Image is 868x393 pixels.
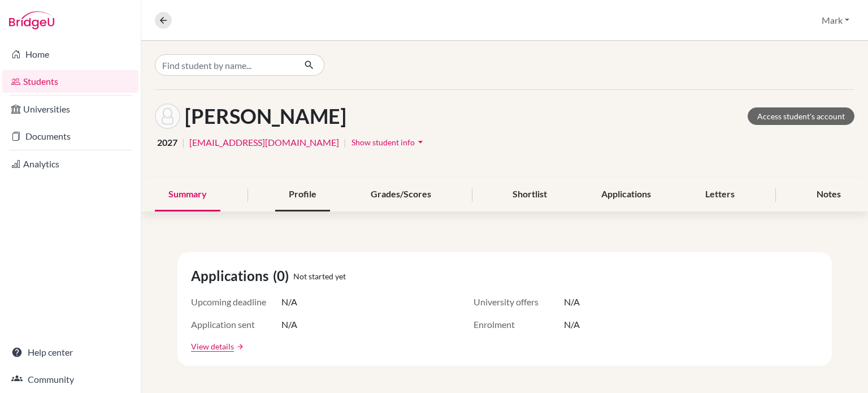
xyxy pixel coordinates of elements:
img: Bridge-U [9,11,54,29]
a: Students [2,70,138,93]
a: arrow_forward [234,343,244,351]
a: Documents [2,125,138,148]
div: Letters [692,178,748,211]
div: Summary [155,178,220,211]
span: (0) [273,266,293,286]
a: View details [191,340,234,352]
img: Adriel Beling's avatar [155,103,180,129]
span: Show student info [351,137,415,147]
h1: [PERSON_NAME] [185,104,346,128]
span: N/A [281,318,297,331]
span: Application sent [191,318,281,331]
a: Access student's account [748,107,854,125]
button: Show student infoarrow_drop_down [351,133,427,151]
div: Profile [275,178,330,211]
a: Help center [2,341,138,364]
div: Notes [803,178,854,211]
a: [EMAIL_ADDRESS][DOMAIN_NAME] [189,136,339,149]
div: Applications [588,178,665,211]
span: 2027 [157,136,177,149]
a: Home [2,43,138,66]
span: N/A [564,318,580,331]
a: Analytics [2,153,138,175]
span: Enrolment [474,318,564,331]
span: | [182,136,185,149]
button: Mark [817,10,854,31]
a: Community [2,368,138,391]
i: arrow_drop_down [415,136,426,148]
span: N/A [281,295,297,309]
div: Shortlist [499,178,561,211]
span: Applications [191,266,273,286]
div: Grades/Scores [357,178,445,211]
span: Upcoming deadline [191,295,281,309]
a: Universities [2,98,138,120]
span: Not started yet [293,270,346,282]
input: Find student by name... [155,54,295,76]
span: N/A [564,295,580,309]
span: University offers [474,295,564,309]
span: | [344,136,346,149]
